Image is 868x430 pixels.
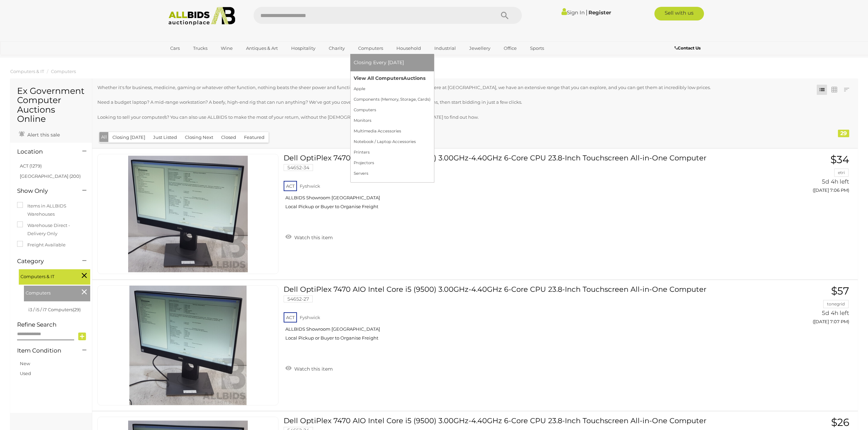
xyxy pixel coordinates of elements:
[17,148,72,155] h4: Location
[17,221,85,238] label: Warehouse Direct - Delivery Only
[735,154,851,197] a: $34 etri 5d 4h left ([DATE] 7:06 PM)
[831,285,849,297] span: $57
[240,132,269,143] button: Featured
[831,416,849,429] span: $26
[17,347,72,354] h4: Item Condition
[242,43,282,54] a: Antiques & Art
[166,54,223,65] a: [GEOGRAPHIC_DATA]
[26,287,77,297] span: Computers
[181,132,217,143] button: Closing Next
[20,371,31,376] a: Used
[26,132,60,138] span: Alert this sale
[289,285,725,346] a: Dell OptiPlex 7470 AIO Intel Core i5 (9500) 3.00GHz-4.40GHz 6-Core CPU 23.8-Inch Touchscreen All-...
[10,69,44,74] a: Computers & IT
[499,43,521,54] a: Office
[561,9,585,16] a: Sign In
[293,234,333,241] span: Watch this item
[99,132,109,142] button: All
[392,43,425,54] a: Household
[51,69,76,74] a: Computers
[217,132,240,143] button: Closed
[735,285,851,328] a: $57 tonegrid 5d 4h left ([DATE] 7:07 PM)
[17,202,85,218] label: Items in ALLBIDS Warehouses
[675,44,702,52] a: Contact Us
[838,130,849,137] div: 29
[73,307,81,312] span: (29)
[17,188,72,194] h4: Show Only
[588,9,611,16] a: Register
[128,286,248,405] img: 54652-27a.jpg
[17,86,85,124] h1: Ex Government Computer Auctions Online
[21,271,72,281] span: Computers & IT
[97,113,785,121] p: Looking to sell your computer/s? You can also use ALLBIDS to make the most of your return, withou...
[465,43,495,54] a: Jewellery
[149,132,181,143] button: Just Listed
[284,363,335,373] a: Watch this item
[430,43,460,54] a: Industrial
[20,361,30,366] a: New
[354,43,388,54] a: Computers
[488,7,522,24] button: Search
[17,321,90,328] h4: Refine Search
[165,7,239,26] img: Allbids.com.au
[128,154,248,274] img: 54652-34a.jpg
[526,43,548,54] a: Sports
[20,173,81,179] a: [GEOGRAPHIC_DATA] (200)
[166,43,184,54] a: Cars
[654,7,704,20] a: Sell with us
[284,232,335,242] a: Watch this item
[287,43,320,54] a: Hospitality
[675,45,701,51] b: Contact Us
[216,43,237,54] a: Wine
[293,366,333,372] span: Watch this item
[17,258,72,264] h4: Category
[28,307,81,312] a: i3 / i5 / i7 Computers(29)
[324,43,349,54] a: Charity
[289,154,725,215] a: Dell OptiPlex 7470 AIO Intel Core i5 (9500) 3.00GHz-4.40GHz 6-Core CPU 23.8-Inch Touchscreen All-...
[189,43,212,54] a: Trucks
[586,9,587,16] span: |
[830,153,849,166] span: $34
[17,129,62,139] a: Alert this sale
[97,84,785,91] p: Whether it's for business, medicine, gaming or whatever other function, nothing beats the sheer p...
[20,163,42,169] a: ACT (1279)
[17,241,66,249] label: Freight Available
[97,98,785,106] p: Need a budget laptop? A mid-range workstation? A beefy, high-end rig that can run anything? We've...
[108,132,149,143] button: Closing [DATE]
